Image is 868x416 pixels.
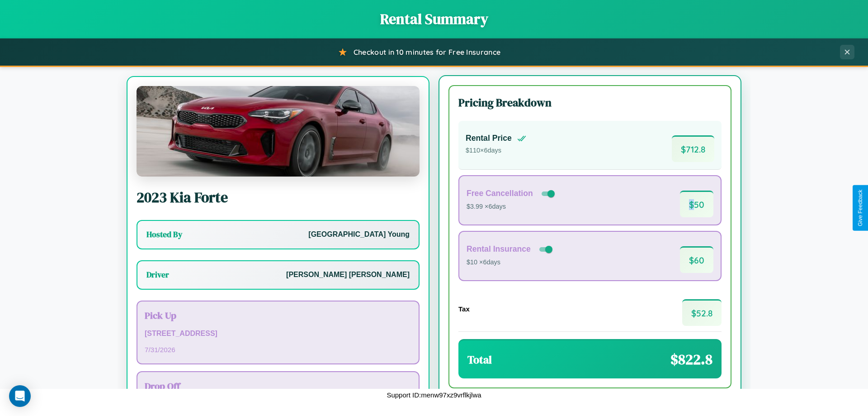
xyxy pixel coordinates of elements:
h3: Drop Off [145,379,411,392]
p: $ 110 × 6 days [466,145,526,157]
img: Kia Forte [137,86,420,177]
span: $ 52.8 [682,299,722,326]
h4: Rental Price [466,134,512,143]
h4: Rental Insurance [467,244,531,254]
p: [GEOGRAPHIC_DATA] Young [308,228,410,241]
span: $ 822.8 [670,349,712,369]
h3: Pick Up [145,309,411,322]
p: $3.99 × 6 days [467,201,557,213]
p: 7 / 31 / 2026 [145,344,411,356]
p: [PERSON_NAME] [PERSON_NAME] [286,268,410,282]
p: Support ID: menw97xz9vrflkjlwa [387,389,481,401]
span: Checkout in 10 minutes for Free Insurance [354,48,500,57]
span: $ 50 [680,191,713,217]
span: $ 60 [680,246,713,273]
h3: Pricing Breakdown [458,95,722,110]
h4: Free Cancellation [467,189,533,198]
h4: Tax [458,305,470,313]
h3: Driver [146,269,169,280]
h2: 2023 Kia Forte [137,187,420,207]
h3: Total [467,352,492,367]
h3: Hosted By [146,229,182,240]
p: [STREET_ADDRESS] [145,327,411,340]
span: $ 712.8 [672,135,714,162]
p: $10 × 6 days [467,257,554,268]
h1: Rental Summary [9,9,859,29]
div: Give Feedback [857,190,863,226]
div: Open Intercom Messenger [9,385,31,407]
